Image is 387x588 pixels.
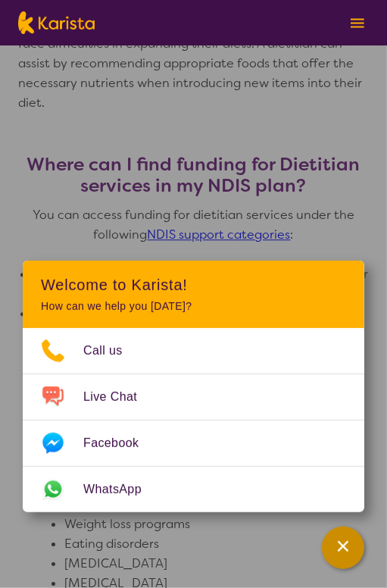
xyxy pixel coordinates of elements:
p: How can we help you [DATE]? [41,300,346,313]
h2: Welcome to Karista! [41,276,346,294]
button: Channel Menu [322,527,364,569]
span: [MEDICAL_DATA] [64,555,167,571]
span: WhatsApp [83,478,160,501]
span: Weight loss programs [64,516,190,532]
a: Web link opens in a new tab. [23,467,364,512]
ul: Choose channel [23,328,364,512]
img: Karista logo [18,11,95,34]
img: menu [351,18,364,28]
h3: What Nutrition Supports doesn't the NDIS cover? [18,384,369,427]
span: Eating disorders [64,536,159,552]
span: You can access funding for dietitian services under the following : [33,207,357,242]
div: Channel Menu [23,261,364,512]
span: Call us [83,339,141,362]
span: Facebook [83,432,157,455]
span: Live Chat [83,386,155,408]
h3: Where can I find funding for Dietitian services in my NDIS plan? [18,154,369,196]
a: NDIS support categories [148,227,291,242]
